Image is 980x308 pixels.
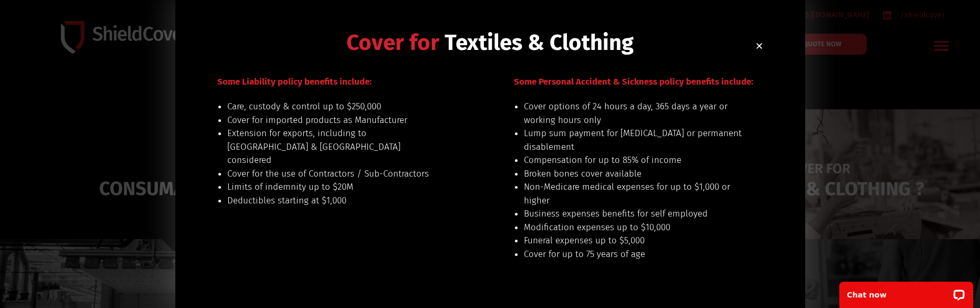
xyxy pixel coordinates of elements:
span: Some Liability policy benefits include: [217,76,372,87]
span: Some Personal Accident & Sickness policy benefits include: [514,76,753,87]
a: Close [755,42,763,50]
li: Business expenses benefits for self employed [524,207,743,221]
li: Compensation for up to 85% of income [524,153,743,167]
li: Limits of indemnity up to $20M [227,180,446,194]
span: Textiles & Clothing [445,29,634,56]
li: Cover for up to 75 years of age [524,248,743,261]
span: Cover for [346,29,439,56]
li: Modification expenses up to $10,000 [524,221,743,234]
li: Cover options of 24 hours a day, 365 days a year or working hours only [524,100,743,127]
li: Non-Medicare medical expenses for up to $1,000 or higher [524,180,743,207]
li: Broken bones cover available [524,167,743,181]
li: Deductibles starting at $1,000 [227,194,446,208]
li: Extension for exports, including to [GEOGRAPHIC_DATA] & [GEOGRAPHIC_DATA] considered [227,127,446,167]
li: Funeral expenses up to $5,000 [524,234,743,248]
li: Lump sum payment for [MEDICAL_DATA] or permanent disablement [524,127,743,153]
iframe: LiveChat chat widget [833,275,980,308]
li: Care, custody & control up to $250,000 [227,100,446,114]
li: Cover for imported products as Manufacturer [227,114,446,127]
li: Cover for the use of Contractors / Sub-Contractors [227,167,446,181]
